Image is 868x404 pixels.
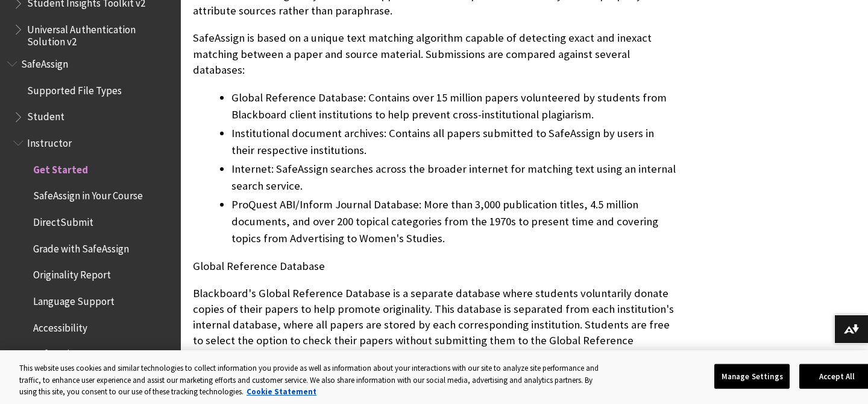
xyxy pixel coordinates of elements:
span: Instructor [27,133,72,149]
span: Originality Report [33,265,111,281]
span: SafeAssign FAQs [33,344,103,361]
div: This website uses cookies and similar technologies to collect information you provide as well as ... [19,362,608,398]
span: Get Started [33,159,88,176]
li: Internet: SafeAssign searches across the broader internet for matching text using an internal sea... [231,161,678,194]
li: ProQuest ABI/Inform Journal Database: More than 3,000 publication titles, 4.5 million documents, ... [231,196,678,247]
p: SafeAssign is based on a unique text matching algorithm capable of detecting exact and inexact ma... [193,30,678,78]
a: More information about your privacy, opens in a new tab [247,386,316,397]
nav: Book outline for Blackboard SafeAssign [7,54,174,391]
li: Global Reference Database: Contains over 15 million papers volunteered by students from Blackboar... [231,89,678,123]
button: Manage Settings [714,364,790,389]
span: Student [27,107,64,123]
span: Grade with SafeAssign [33,239,129,255]
span: DirectSubmit [33,212,93,228]
span: Universal Authentication Solution v2 [27,19,172,48]
span: Supported File Types [27,80,122,97]
p: Global Reference Database [193,258,678,274]
li: Institutional document archives: Contains all papers submitted to SafeAssign by users in their re... [231,125,678,159]
span: SafeAssign [21,54,68,70]
span: Accessibility [33,318,87,334]
span: Language Support [33,291,115,307]
span: SafeAssign in Your Course [33,186,143,202]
